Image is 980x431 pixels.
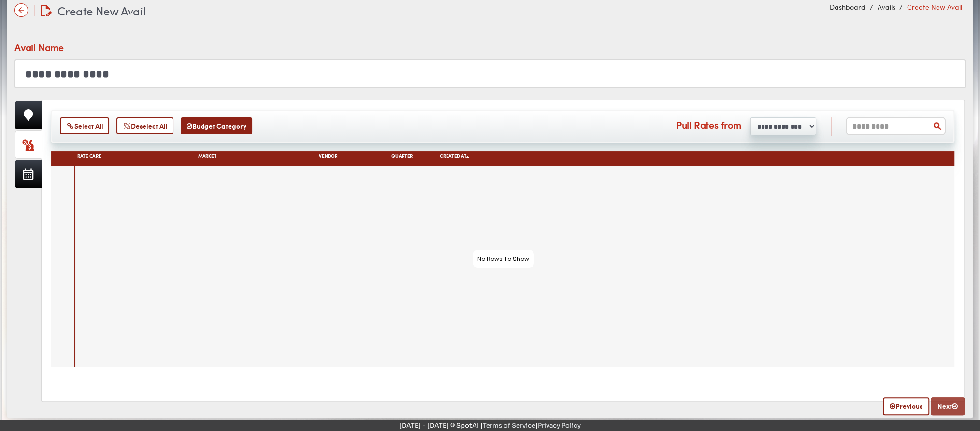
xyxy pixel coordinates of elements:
a: Terms of Service [483,421,535,430]
a: Avails [877,2,895,12]
button: Deselect All [116,117,173,134]
a: Privacy Policy [538,421,581,430]
a: Next [931,397,965,415]
span: Create New Avail [58,2,146,19]
a: Dashboard [830,2,865,12]
button: Budget Category [181,117,252,134]
li: Create New Avail [897,2,962,12]
div: Avail Name [14,40,65,54]
span: Rate Card [77,153,101,160]
a: Previous [883,397,929,415]
img: name-arrow-back-state-default-icon-true-icon-only-true-type.svg [14,3,28,17]
button: Select All [60,117,109,134]
span: Quarter [391,153,413,160]
span: Market [198,153,216,160]
img: edit-document.svg [41,5,52,16]
span: Vendor [319,153,337,160]
img: search.png [933,121,942,131]
label: Pull Rates from [676,117,741,133]
span: Created at [440,153,466,161]
img: line-12.svg [34,5,35,16]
